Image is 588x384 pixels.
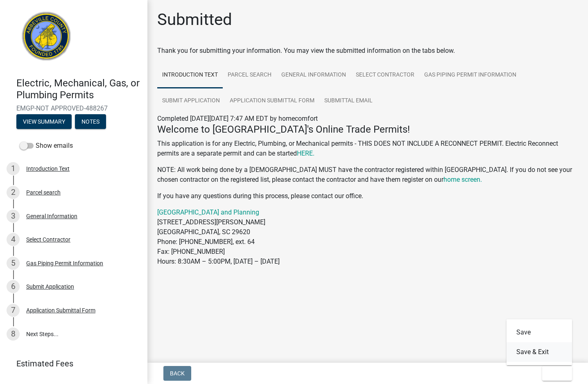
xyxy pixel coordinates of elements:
wm-modal-confirm: Notes [75,119,106,125]
a: Parcel search [223,62,276,88]
a: Submittal Email [319,88,378,114]
div: Submit Application [26,284,74,289]
label: Show emails [20,141,73,151]
div: 1 [7,162,20,175]
p: This application is for any Electric, Plumbing, or Mechanical permits - THIS DOES NOT INCLUDE A R... [157,139,578,158]
h4: Welcome to [GEOGRAPHIC_DATA]'s Online Trade Permits! [157,124,578,136]
a: Submit Application [157,88,225,114]
p: [STREET_ADDRESS][PERSON_NAME] [GEOGRAPHIC_DATA], SC 29620 Phone: [PHONE_NUMBER], ext. 64 Fax: [PH... [157,208,578,267]
div: Gas Piping Permit Information [26,260,103,266]
span: Completed [DATE][DATE] 7:47 AM EDT by homecomfort [157,115,318,122]
a: [GEOGRAPHIC_DATA] and Planning [157,208,259,216]
h4: Electric, Mechanical, Gas, or Plumbing Permits [16,77,141,101]
button: Save [507,323,572,342]
a: home screen. [443,176,482,183]
div: 4 [7,233,20,246]
button: Exit [542,366,572,381]
div: General Information [26,213,77,219]
p: If you have any questions during this process, please contact our office. [157,191,578,201]
div: 2 [7,186,20,199]
span: Exit [549,370,561,377]
p: NOTE: All work being done by a [DEMOGRAPHIC_DATA] MUST have the contractor registered within [GEO... [157,165,578,185]
div: Introduction Text [26,166,70,172]
div: 5 [7,257,20,270]
h1: Submitted [157,10,232,29]
wm-modal-confirm: Summary [16,119,72,125]
a: Gas Piping Permit Information [419,62,521,88]
div: Parcel search [26,190,61,195]
button: Notes [75,114,106,129]
span: EMGP-NOT APPROVED-488267 [16,104,131,112]
a: Introduction Text [157,62,223,88]
a: Select Contractor [351,62,419,88]
div: 8 [7,328,20,341]
div: Thank you for submitting your information. You may view the submitted information on the tabs below. [157,46,578,56]
div: Select Contractor [26,237,70,242]
button: Back [163,366,191,381]
a: Estimated Fees [7,355,134,372]
div: Application Submittal Form [26,307,95,313]
span: Back [170,370,185,377]
div: Exit [507,319,572,365]
div: 6 [7,280,20,293]
button: Save & Exit [507,342,572,362]
a: HERE. [297,149,314,157]
img: Abbeville County, South Carolina [16,9,77,69]
a: Application Submittal Form [225,88,319,114]
button: View Summary [16,114,72,129]
a: General Information [276,62,351,88]
div: 3 [7,210,20,223]
div: 7 [7,304,20,317]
